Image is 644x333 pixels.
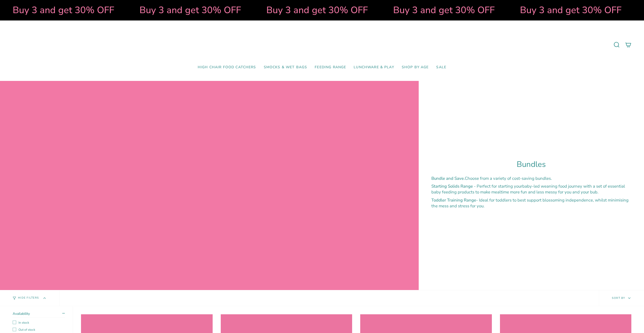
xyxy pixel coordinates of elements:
label: Out of stock [13,328,65,332]
strong: Buy 3 and get 30% OFF [138,4,240,16]
a: Shop by Age [398,61,433,73]
span: Feeding Range [315,65,346,70]
span: Availability [13,311,30,316]
h1: Bundles [431,160,631,169]
a: Lunchware & Play [350,61,398,73]
p: - Perfect for starting your [431,183,631,195]
strong: Toddler Training Range [431,197,476,203]
a: Mumma’s Little Helpers [278,28,366,61]
button: Sort by [599,290,644,306]
a: Smocks & Wet Bags [260,61,311,73]
span: baby-led weaning food journey with a set of essential baby feeding products to make mealtime more... [431,183,625,195]
p: Choose from a variety of cost-saving bundles. [431,175,631,181]
a: SALE [432,61,450,73]
span: Hide Filters [18,297,39,299]
strong: Bundle and Save. [431,175,465,181]
span: Lunchware & Play [354,65,394,70]
a: High Chair Food Catchers [194,61,260,73]
span: Shop by Age [402,65,429,70]
strong: Starting Solids Range [431,183,473,189]
span: Sort by [612,296,625,300]
strong: Buy 3 and get 30% OFF [265,4,367,16]
p: - Ideal for toddlers to best support blossoming independence, whilst minimising the mess and stre... [431,197,631,209]
strong: Buy 3 and get 30% OFF [519,4,620,16]
span: Smocks & Wet Bags [264,65,307,70]
strong: Buy 3 and get 30% OFF [392,4,494,16]
span: High Chair Food Catchers [198,65,256,70]
label: In stock [13,321,65,325]
span: SALE [436,65,446,70]
a: Feeding Range [311,61,350,73]
summary: Availability [13,311,65,318]
strong: Buy 3 and get 30% OFF [12,4,113,16]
